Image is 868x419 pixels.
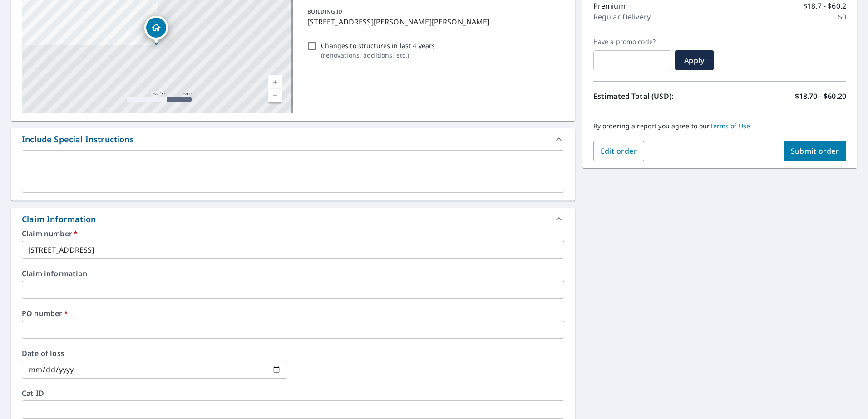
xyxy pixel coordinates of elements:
a: Current Level 17, Zoom Out [268,89,282,102]
p: $18.7 - $60.2 [803,0,846,11]
p: By ordering a report you agree to our [593,122,846,130]
label: Date of loss [22,350,287,357]
p: Changes to structures in last 4 years [321,41,435,50]
div: Claim Information [22,213,96,225]
p: [STREET_ADDRESS][PERSON_NAME][PERSON_NAME] [307,16,560,27]
button: Submit order [784,141,847,161]
p: $0 [838,11,846,22]
div: Include Special Instructions [22,133,134,146]
p: Estimated Total (USD): [593,91,720,102]
label: Cat ID [22,390,564,397]
div: Claim Information [11,208,575,230]
label: PO number [22,310,564,317]
label: Claim information [22,270,564,277]
p: Premium [593,0,626,11]
p: $18.70 - $60.20 [795,91,846,102]
p: Regular Delivery [593,11,651,22]
div: Include Special Instructions [11,128,575,150]
span: Apply [682,55,706,65]
button: Apply [675,50,714,70]
div: Dropped pin, building 1, Residential property, 9386 Fry Rd Mc Kean, PA 16426 [144,16,168,44]
p: ( renovations, additions, etc. ) [321,50,435,60]
span: Submit order [791,146,839,156]
p: BUILDING ID [307,8,342,15]
a: Terms of Use [710,122,750,130]
span: Edit order [601,146,637,156]
a: Current Level 17, Zoom In [268,75,282,89]
label: Claim number [22,230,564,237]
button: Edit order [593,141,645,161]
label: Have a promo code? [593,38,671,46]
